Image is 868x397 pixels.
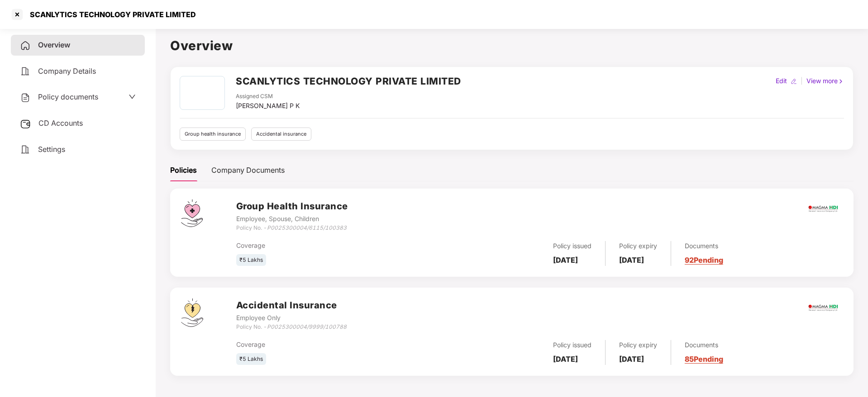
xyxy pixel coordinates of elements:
div: Employee Only [236,313,347,323]
b: [DATE] [619,255,644,265]
div: Coverage [236,340,439,350]
div: Policy issued [553,241,591,251]
i: P0025300004/9999/100788 [267,323,347,330]
span: CD Accounts [38,118,83,128]
div: | [799,76,805,86]
b: [DATE] [553,255,578,265]
a: 92 Pending [685,255,723,265]
h3: Accidental Insurance [236,298,347,312]
div: Group health insurance [180,128,246,141]
h2: SCANLYTICS TECHNOLOGY PRIVATE LIMITED [236,74,461,89]
div: SCANLYTICS TECHNOLOGY PRIVATE LIMITED [24,10,196,19]
div: Coverage [236,241,439,250]
img: magma.png [807,193,839,225]
div: Documents [685,340,723,350]
div: Policy No. - [236,224,348,232]
div: Policy expiry [619,340,657,350]
div: Assigned CSM [236,92,300,101]
div: ₹5 Lakhs [236,353,266,365]
img: svg+xml;base64,PHN2ZyB3aWR0aD0iMjUiIGhlaWdodD0iMjQiIHZpZXdCb3g9IjAgMCAyNSAyNCIgZmlsbD0ibm9uZSIgeG... [20,118,31,129]
img: svg+xml;base64,PHN2ZyB4bWxucz0iaHR0cDovL3d3dy53My5vcmcvMjAwMC9zdmciIHdpZHRoPSI0Ny43MTQiIGhlaWdodD... [181,199,203,227]
div: View more [805,76,846,86]
img: rightIcon [838,78,844,85]
div: Accidental insurance [251,128,311,141]
div: Policy No. - [236,323,347,331]
div: ₹5 Lakhs [236,254,266,266]
span: Overview [38,40,70,49]
h3: Group Health Insurance [236,199,348,213]
a: 85 Pending [685,354,723,364]
i: P0025300004/6115/100383 [267,224,347,231]
img: svg+xml;base64,PHN2ZyB4bWxucz0iaHR0cDovL3d3dy53My5vcmcvMjAwMC9zdmciIHdpZHRoPSIyNCIgaGVpZ2h0PSIyNC... [20,66,31,77]
img: svg+xml;base64,PHN2ZyB4bWxucz0iaHR0cDovL3d3dy53My5vcmcvMjAwMC9zdmciIHdpZHRoPSIyNCIgaGVpZ2h0PSIyNC... [20,40,31,51]
img: svg+xml;base64,PHN2ZyB4bWxucz0iaHR0cDovL3d3dy53My5vcmcvMjAwMC9zdmciIHdpZHRoPSIyNCIgaGVpZ2h0PSIyNC... [20,92,31,103]
div: Policy expiry [619,241,657,251]
img: editIcon [791,78,797,85]
div: [PERSON_NAME] P K [236,101,300,111]
span: Settings [38,145,65,154]
div: Employee, Spouse, Children [236,214,348,224]
div: Edit [774,76,789,86]
b: [DATE] [619,354,644,364]
span: down [129,93,136,100]
span: Company Details [38,66,96,76]
img: svg+xml;base64,PHN2ZyB4bWxucz0iaHR0cDovL3d3dy53My5vcmcvMjAwMC9zdmciIHdpZHRoPSI0OS4zMjEiIGhlaWdodD... [181,298,203,327]
img: magma.png [807,292,839,324]
div: Documents [685,241,723,251]
b: [DATE] [553,354,578,364]
div: Policy issued [553,340,591,350]
span: Policy documents [38,92,98,101]
div: Policies [170,165,197,176]
img: svg+xml;base64,PHN2ZyB4bWxucz0iaHR0cDovL3d3dy53My5vcmcvMjAwMC9zdmciIHdpZHRoPSIyNCIgaGVpZ2h0PSIyNC... [20,144,31,155]
h1: Overview [170,36,854,56]
div: Company Documents [211,165,285,176]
